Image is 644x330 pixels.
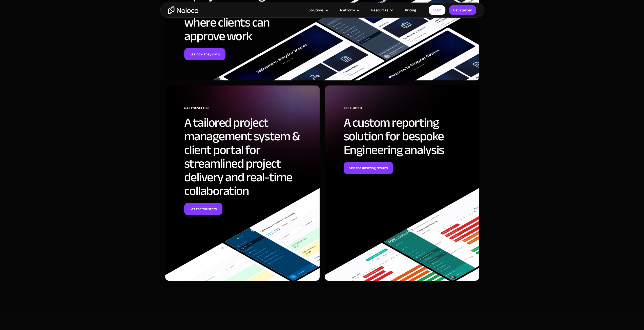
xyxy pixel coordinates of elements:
[302,7,334,13] div: Solutions
[429,5,445,15] a: Login
[344,162,393,174] a: See the amazing results
[344,116,471,157] h2: A custom reporting solution for bespoke Engineering analysis
[184,104,312,116] div: GAP Consulting
[168,6,198,14] a: home
[309,7,324,13] div: Solutions
[399,7,422,13] a: Pricing
[340,7,355,13] div: Platform
[184,48,225,60] a: See how they did it
[371,7,388,13] div: Resources
[449,5,476,15] a: Get started
[344,104,471,116] div: PFE Limited
[334,7,365,13] div: Platform
[184,203,222,215] a: Get the full story
[365,7,399,13] div: Resources
[184,116,312,198] h2: A tailored project management system & client portal for streamlined project delivery and real-ti...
